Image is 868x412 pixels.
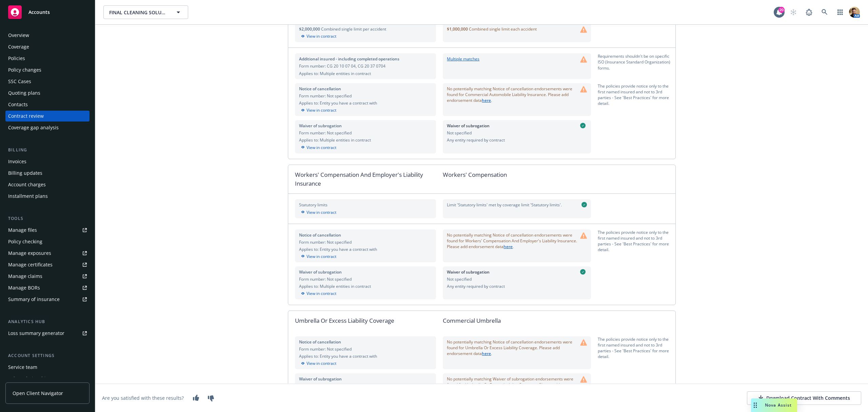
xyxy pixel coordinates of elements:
div: Coverage [8,41,29,52]
span: No potentially matching Waiver of subrogation endorsements were found for Umbrella Or Excess Liab... [447,376,577,393]
div: Commercial Umbrella [443,311,598,331]
div: View in contract [299,291,432,297]
a: Billing updates [5,168,90,179]
span: Combined single limit per accident [321,26,386,32]
div: Overview [8,30,29,41]
a: Loss summary generator [5,328,90,339]
a: Summary of insurance [5,294,90,305]
div: Policy checking [8,236,42,247]
div: View in contract [299,209,432,216]
span: Waiver of subrogation [447,269,505,275]
div: Workers' Compensation And Employer's Liability Insurance [288,165,443,194]
span: Limit 'Statutory limits' met by coverage limit 'Statutory limits'. [447,202,562,208]
div: Billing updates [8,168,42,179]
div: Invoices [8,156,26,167]
div: Loss summary generator [8,328,64,339]
a: Coverage gap analysis [5,122,90,133]
div: Applies to: Entity you have a contract with [299,353,432,359]
div: Notice of cancellation [299,339,432,345]
div: Download Contract With Comments [758,395,850,401]
button: Download Contract With Comments [747,391,861,405]
div: Account settings [5,352,90,359]
div: Waiver of subrogation [299,376,432,382]
div: Workers' Compensation [443,165,598,194]
a: Start snowing [787,5,800,19]
div: 20 [778,7,785,13]
div: Drag to move [751,398,759,412]
span: Combined single limit each accident [469,26,537,32]
a: Policy changes [5,64,90,75]
div: View in contract [299,33,432,39]
div: Form number: CG 20 10 07 04, CG 20 37 0704 [299,63,432,69]
span: $1,000,000 [447,26,468,32]
div: Sales relationships [8,373,51,384]
div: Billing [5,147,90,153]
div: View in contract [299,145,432,151]
div: The policies provide notice only to the first named insured and not to 3rd parties - See 'Best Pr... [598,83,675,116]
span: Not specified [447,276,505,282]
a: Search [818,5,831,19]
div: Contacts [8,99,28,110]
div: Waiver of subrogation [299,269,432,275]
div: Manage files [8,225,37,236]
div: Applies to: Multiple entities in contract [299,137,432,143]
span: $2,000,000 [299,26,321,32]
span: Not specified [447,130,505,136]
a: Manage BORs [5,282,90,293]
span: Any entity required by contract [447,283,505,289]
img: photo [849,7,860,18]
a: Account charges [5,179,90,190]
div: The policies provide notice only to the first named insured and not to 3rd parties - See 'Best Pr... [598,336,675,369]
div: Tools [5,215,90,222]
div: Summary of insurance [8,294,60,305]
div: Applies to: Entity you have a contract with [299,246,432,252]
div: Policy changes [8,64,41,75]
button: Nova Assist [751,398,797,412]
div: Manage certificates [8,259,53,270]
a: Policy checking [5,236,90,247]
div: Form number: Not specified [299,276,432,282]
div: Service team [8,362,37,373]
span: No potentially matching Notice of cancellation endorsements were found for Workers' Compensation ... [447,232,577,249]
a: Installment plans [5,191,90,202]
a: Contacts [5,99,90,110]
div: Are you satisfied with these results? [102,395,184,402]
div: The policies provide notice only to the first named insured and not to 3rd parties - See 'Best Pr... [598,229,675,262]
div: Coverage gap analysis [8,122,59,133]
div: Manage claims [8,271,42,282]
button: FINAL CLEANING SOLUTIONS INC [103,5,188,19]
div: Applies to: Multiple entities in contract [299,71,432,76]
a: Service team [5,362,90,373]
span: No potentially matching Notice of cancellation endorsements were found for Commercial Automobile ... [447,86,577,103]
a: Quoting plans [5,88,90,98]
a: here [482,97,491,103]
a: Switch app [833,5,847,19]
a: Multiple matches [447,56,479,62]
span: Statutory limits [299,202,328,208]
a: Manage certificates [5,259,90,270]
span: Waiver of subrogation [447,123,505,129]
div: Form number: Not specified [299,130,432,136]
a: Overview [5,30,90,41]
a: Policies [5,53,90,64]
div: Form number: Not specified [299,346,432,352]
a: Manage exposures [5,248,90,259]
div: Manage BORs [8,282,40,293]
div: Additional insured - including completed operations [299,56,432,62]
div: Installment plans [8,191,48,202]
span: Nova Assist [765,402,792,408]
div: Policies [8,53,25,64]
div: Applies to: Entity you have a contract with [299,100,432,106]
div: Waiver of subrogation [299,123,432,129]
div: Form number: Not specified [299,239,432,245]
div: View in contract [299,254,432,260]
div: View in contract [299,360,432,367]
div: Manage exposures [8,248,51,259]
div: Applies to: Multiple entities in contract [299,283,432,289]
a: Accounts [5,3,90,22]
span: Open Client Navigator [13,390,63,397]
span: Any entity required by contract [447,137,505,143]
div: Quoting plans [8,88,40,98]
div: Contract review [8,111,44,121]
